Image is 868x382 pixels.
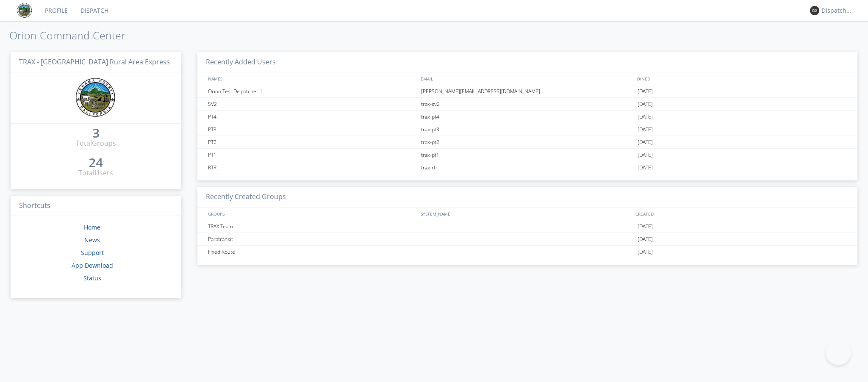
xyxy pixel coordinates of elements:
div: NAMES [206,72,416,85]
span: [DATE] [638,98,653,111]
span: [DATE] [638,220,653,233]
div: TRAX Team [206,220,419,233]
div: PT1 [206,149,419,161]
a: Home [84,223,100,231]
span: [DATE] [638,123,653,136]
span: [DATE] [638,85,653,98]
span: [DATE] [638,136,653,149]
a: PT1trax-pt1[DATE] [197,149,857,161]
a: RTRtrax-rtr[DATE] [197,161,857,174]
div: SV2 [206,98,419,110]
div: PT2 [206,136,419,148]
div: trax-rtr [419,161,635,174]
div: PT4 [206,111,419,123]
iframe: Toggle Customer Support [826,340,851,365]
div: 24 [89,158,103,167]
div: RTR [206,161,419,174]
span: [DATE] [638,111,653,123]
a: 24 [89,158,103,168]
div: Total Groups [76,138,116,148]
div: Paratransit [206,233,419,245]
div: trax-pt2 [419,136,635,148]
a: PT2trax-pt2[DATE] [197,136,857,149]
div: Dispatcher 2 [821,6,853,15]
img: eaff3883dddd41549c1c66aca941a5e6 [17,3,32,18]
div: Orion Test Dispatcher 1 [206,85,419,97]
span: [DATE] [638,233,653,246]
span: [DATE] [638,161,653,174]
a: PT4trax-pt4[DATE] [197,111,857,123]
a: App Download [72,261,113,269]
h3: Shortcuts [11,196,181,216]
a: Orion Test Dispatcher 1[PERSON_NAME][EMAIL_ADDRESS][DOMAIN_NAME][DATE] [197,85,857,98]
a: News [84,236,100,244]
h3: Recently Added Users [197,52,857,73]
div: [PERSON_NAME][EMAIL_ADDRESS][DOMAIN_NAME] [419,85,635,97]
h3: Recently Created Groups [197,187,857,208]
a: Support [81,249,104,257]
div: trax-sv2 [419,98,635,110]
div: trax-pt4 [419,111,635,123]
div: JOINED [633,72,849,85]
a: Status [83,274,101,282]
div: EMAIL [419,72,633,85]
div: Fixed Route [206,246,419,258]
a: PT3trax-pt3[DATE] [197,123,857,136]
a: TRAX Team[DATE] [197,220,857,233]
div: SYSTEM_NAME [419,208,633,220]
div: CREATED [633,208,849,220]
a: Paratransit[DATE] [197,233,857,246]
a: 3 [92,129,100,138]
a: SV2trax-sv2[DATE] [197,98,857,111]
span: [DATE] [638,246,653,258]
img: eaff3883dddd41549c1c66aca941a5e6 [75,78,116,118]
div: GROUPS [206,208,416,220]
div: Total Users [78,168,113,178]
div: 3 [92,129,100,137]
img: 373638.png [810,6,819,15]
a: Fixed Route[DATE] [197,246,857,258]
span: [DATE] [638,149,653,161]
span: TRAX - [GEOGRAPHIC_DATA] Rural Area Express [19,57,170,66]
div: trax-pt1 [419,149,635,161]
div: trax-pt3 [419,123,635,136]
div: PT3 [206,123,419,136]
